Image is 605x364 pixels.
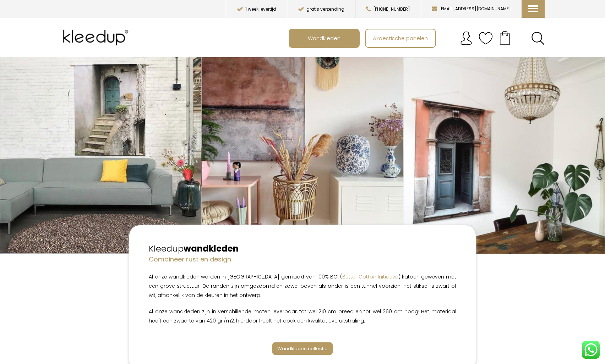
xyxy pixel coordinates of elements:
a: Better Cotton Initiative [342,273,398,280]
a: Akoestische panelen [366,29,435,47]
h2: Kleedup [149,243,456,255]
span: Wandkleden [304,31,344,45]
h4: Combineer rust en design [149,255,456,264]
a: Your cart [493,29,517,46]
nav: Main menu [289,29,550,48]
a: Search [531,32,545,45]
strong: wandkleden [184,243,239,254]
a: Wandkleden [289,29,359,47]
img: account.svg [459,31,473,45]
p: Al onze wandkleden worden in [GEOGRAPHIC_DATA] gemaakt van 100% BCI ( ) katoen geweven met een gr... [149,272,456,300]
span: Wandkleden collectie [277,345,328,352]
img: Kleedup [60,23,133,52]
a: Wandkleden collectie [272,342,333,355]
img: verlanglijstje.svg [479,31,493,45]
span: Akoestische panelen [369,31,432,45]
p: Al onze wandkleden zijn in verschillende maten leverbaar, tot wel 210 cm breed en tot wel 260 cm ... [149,307,456,325]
